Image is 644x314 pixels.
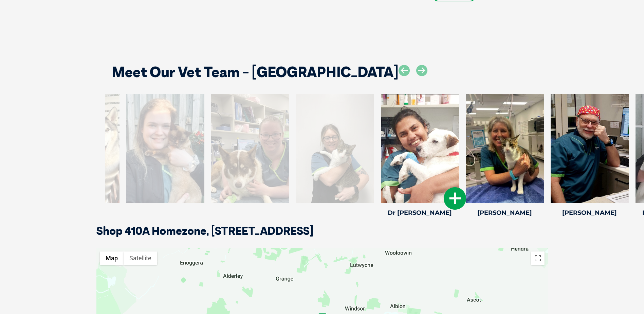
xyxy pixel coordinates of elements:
[466,210,544,216] h4: [PERSON_NAME]
[100,251,124,265] button: Show street map
[124,251,157,265] button: Show satellite imagery
[531,251,545,265] button: Toggle fullscreen view
[381,210,459,216] h4: Dr [PERSON_NAME]
[551,210,629,216] h4: [PERSON_NAME]
[112,65,399,79] h2: Meet Our Vet Team - [GEOGRAPHIC_DATA]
